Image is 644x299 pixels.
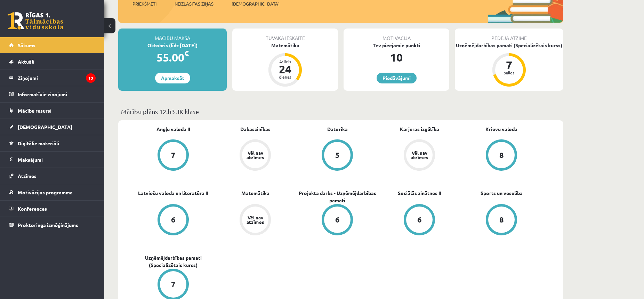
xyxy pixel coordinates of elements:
[18,70,96,86] legend: Ziņojumi
[118,49,227,66] div: 55.00
[417,216,422,224] div: 6
[232,42,338,49] div: Matemātika
[175,0,214,7] span: Neizlasītās ziņas
[296,204,378,237] a: 6
[18,189,73,195] span: Motivācijas programma
[9,37,96,53] a: Sākums
[275,75,296,79] div: dienas
[9,184,96,200] a: Motivācijas programma
[9,201,96,217] a: Konferences
[245,215,265,224] div: Vēl nav atzīmes
[118,42,227,49] div: Oktobris (līdz [DATE])
[18,152,96,168] legend: Maksājumi
[296,139,378,172] a: 5
[138,189,208,197] a: Latviešu valoda un literatūra II
[240,126,271,133] a: Dabaszinības
[18,205,47,212] span: Konferences
[232,42,338,88] a: Matemātika Atlicis 24 dienas
[398,189,441,197] a: Sociālās zinātnes II
[378,204,460,237] a: 6
[18,124,72,130] span: [DEMOGRAPHIC_DATA]
[232,29,338,42] div: Tuvākā ieskaite
[9,168,96,184] a: Atzīmes
[9,70,96,86] a: Ziņojumi13
[455,42,563,49] div: Uzņēmējdarbības pamati (Specializētais kurss)
[410,151,429,160] div: Vēl nav atzīmes
[171,281,176,288] div: 7
[18,222,78,228] span: Proktoringa izmēģinājums
[344,29,449,42] div: Motivācija
[18,42,35,48] span: Sākums
[118,29,227,42] div: Mācību maksa
[18,140,59,146] span: Digitālie materiāli
[245,151,265,160] div: Vēl nav atzīmes
[241,189,269,197] a: Matemātika
[9,54,96,70] a: Aktuāli
[155,73,190,83] a: Apmaksāt
[499,151,504,159] div: 8
[18,107,51,114] span: Mācību resursi
[9,86,96,102] a: Informatīvie ziņojumi
[132,254,214,269] a: Uzņēmējdarbības pamati (Specializētais kurss)
[335,151,340,159] div: 5
[8,12,63,30] a: Rīgas 1. Tālmācības vidusskola
[86,73,96,83] i: 13
[377,73,417,83] a: Piedāvājumi
[9,103,96,119] a: Mācību resursi
[378,139,460,172] a: Vēl nav atzīmes
[499,216,504,224] div: 8
[344,42,449,49] div: Tev pieejamie punkti
[171,216,176,224] div: 6
[132,0,156,7] span: Priekšmeti
[275,64,296,75] div: 24
[132,204,214,237] a: 6
[18,86,96,102] legend: Informatīvie ziņojumi
[9,152,96,168] a: Maksājumi
[132,139,214,172] a: 7
[9,119,96,135] a: [DEMOGRAPHIC_DATA]
[214,204,296,237] a: Vēl nav atzīmes
[156,126,190,133] a: Angļu valoda II
[171,151,176,159] div: 7
[327,126,348,133] a: Datorika
[9,135,96,151] a: Digitālie materiāli
[18,173,37,179] span: Atzīmes
[481,189,523,197] a: Sports un veselība
[455,42,563,88] a: Uzņēmējdarbības pamati (Specializētais kurss) 7 balles
[499,59,520,71] div: 7
[9,217,96,233] a: Proktoringa izmēģinājums
[455,29,563,42] div: Pēdējā atzīme
[18,58,34,65] span: Aktuāli
[296,189,378,204] a: Projekta darbs - Uzņēmējdarbības pamati
[499,71,520,75] div: balles
[335,216,340,224] div: 6
[184,48,189,58] span: €
[214,139,296,172] a: Vēl nav atzīmes
[275,59,296,64] div: Atlicis
[460,204,542,237] a: 8
[400,126,439,133] a: Karjeras izglītība
[232,0,280,7] span: [DEMOGRAPHIC_DATA]
[121,107,561,116] p: Mācību plāns 12.b3 JK klase
[344,49,449,66] div: 10
[460,139,542,172] a: 8
[485,126,517,133] a: Krievu valoda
